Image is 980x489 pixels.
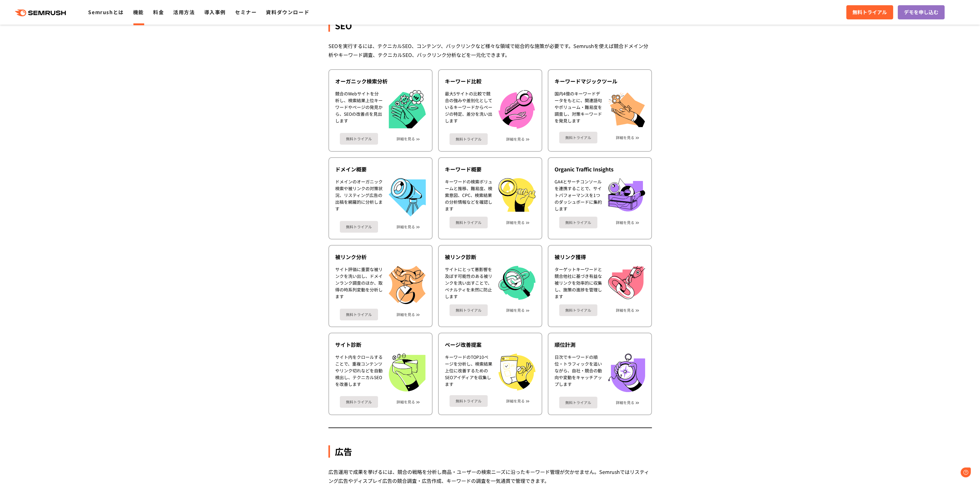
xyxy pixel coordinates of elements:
[328,445,652,458] div: 広告
[445,266,492,300] div: サイトにとって悪影響を及ぼす可能性のある被リンクを洗い出すことで、ペナルティを未然に防止します
[335,266,383,304] div: サイト評価に重要な被リンクを洗い出し、ドメインランク調査のほか、取得の時系列変動を分析します
[846,5,893,19] a: 無料トライアル
[608,266,645,299] img: 被リンク獲得
[445,166,535,173] div: キーワード概要
[616,220,634,225] a: 詳細を見る
[498,178,535,212] img: キーワード概要
[266,8,309,16] a: 資料ダウンロード
[445,178,492,212] div: キーワードの検索ボリュームと推移、難易度、検索意図、CPC、検索結果の分析情報などを確認します
[340,309,378,320] a: 無料トライアル
[852,8,887,16] span: 無料トライアル
[235,8,257,16] a: セミナー
[335,78,426,85] div: オーガニック検索分析
[555,354,602,392] div: 日次でキーワードの順位・トラフィックを追いながら、自社・競合の動向や変動をキャッチアップします
[389,178,426,216] img: ドメイン概要
[449,395,488,407] a: 無料トライアル
[133,8,144,16] a: 機能
[445,354,492,391] div: キーワードのTOP10ページを分析し、検索結果上位に改善するためのSEOアイディアを収集します
[204,8,226,16] a: 導入事例
[449,133,488,145] a: 無料トライアル
[445,90,492,129] div: 最大5サイトの比較で競合の強みや差別化としているキーワードからページの特定、差分を洗い出します
[340,396,378,408] a: 無料トライアル
[616,135,634,140] a: 詳細を見る
[559,304,597,316] a: 無料トライアル
[445,341,535,348] div: ページ改善提案
[608,178,645,211] img: Organic Traffic Insights
[506,308,525,312] a: 詳細を見る
[559,397,597,408] a: 無料トライアル
[608,90,645,127] img: キーワードマジックツール
[925,465,973,482] iframe: Help widget launcher
[555,90,602,127] div: 国内4億のキーワードデータをもとに、関連語句やボリューム・難易度を調査し、対策キーワードを発見します
[396,225,415,229] a: 詳細を見る
[328,19,652,32] div: SEO
[445,78,535,85] div: キーワード比較
[904,8,938,16] span: デモを申し込む
[559,132,597,143] a: 無料トライアル
[173,8,195,16] a: 活用方法
[335,354,383,391] div: サイト内をクロールすることで、重複コンテンツやリンク切れなどを自動検出し、テクニカルSEOを改善します
[555,78,645,85] div: キーワードマジックツール
[153,8,164,16] a: 料金
[445,253,535,261] div: 被リンク診断
[396,400,415,404] a: 詳細を見る
[555,253,645,261] div: 被リンク獲得
[328,467,652,485] div: 広告運用で成果を挙げるには、競合の戦略を分析し商品・ユーザーの検索ニーズに沿ったキーワード管理が欠かせません。Semrushではリスティング広告やディスプレイ広告の競合調査・広告作成、キーワード...
[340,133,378,145] a: 無料トライアル
[449,304,488,316] a: 無料トライアル
[396,312,415,317] a: 詳細を見る
[555,178,602,212] div: GA4とサーチコンソールを連携することで、サイトパフォーマンスを1つのダッシュボードに集約します
[340,221,378,233] a: 無料トライアル
[396,137,415,141] a: 詳細を見る
[555,166,645,173] div: Organic Traffic Insights
[335,253,426,261] div: 被リンク分析
[335,178,383,216] div: ドメインのオーガニック検索や被リンクの対策状況、リスティング広告の出稿を網羅的に分析します
[335,90,383,129] div: 競合のWebサイトを分析し、検索結果上位キーワードやページの発見から、SEOの改善点を見出します
[506,399,525,403] a: 詳細を見る
[616,400,634,405] a: 詳細を見る
[498,266,535,300] img: 被リンク診断
[555,341,645,348] div: 順位計測
[506,220,525,225] a: 詳細を見る
[555,266,602,300] div: ターゲットキーワードと競合他社に基づき有益な被リンクを効率的に収集し、施策の進捗を管理します
[898,5,945,19] a: デモを申し込む
[616,308,634,312] a: 詳細を見る
[389,354,425,391] img: サイト診断
[559,217,597,228] a: 無料トライアル
[88,8,124,16] a: Semrushとは
[389,266,426,304] img: 被リンク分析
[335,341,426,348] div: サイト診断
[498,90,535,129] img: キーワード比較
[506,137,525,141] a: 詳細を見る
[498,354,535,391] img: ページ改善提案
[335,166,426,173] div: ドメイン概要
[449,217,488,228] a: 無料トライアル
[328,42,652,59] div: SEOを実行するには、テクニカルSEO、コンテンツ、バックリンクなど様々な領域で総合的な施策が必要です。Semrushを使えば競合ドメイン分析やキーワード調査、テクニカルSEO、バックリンク分析...
[389,90,426,129] img: オーガニック検索分析
[608,354,645,392] img: 順位計測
